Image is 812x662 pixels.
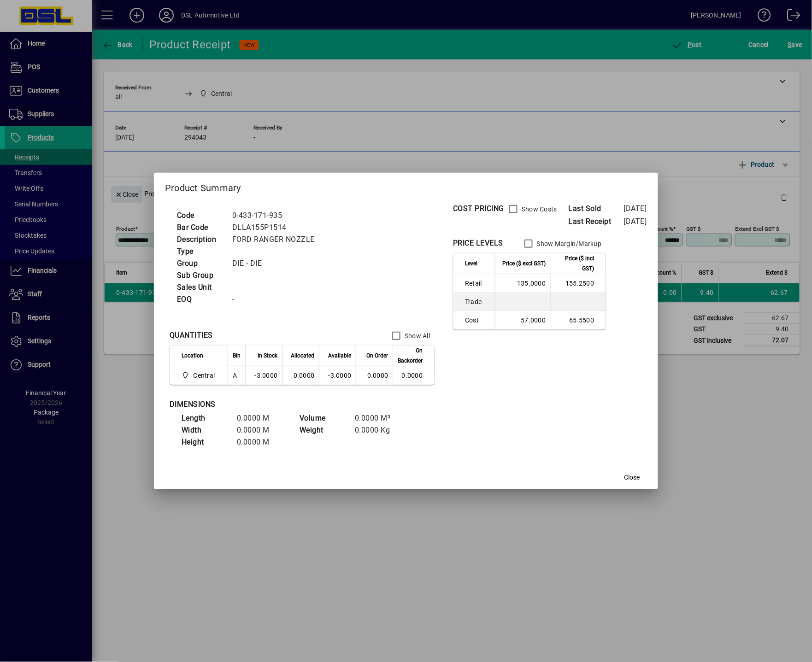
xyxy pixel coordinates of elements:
td: DLLA155P1514 [228,222,326,234]
span: 0.0000 [367,372,388,379]
td: 0.0000 [282,366,319,385]
span: Last Sold [569,203,624,214]
td: 0.0000 [393,366,434,385]
h2: Product Summary [154,173,658,199]
span: Retail [465,279,490,288]
td: Group [172,258,228,269]
td: 0.0000 M³ [350,412,406,424]
td: Type [172,246,228,258]
td: Width [177,424,232,436]
span: Close [624,473,640,482]
td: Sub Group [172,269,228,281]
td: FORD RANGER NOZZLE [228,234,326,246]
td: 0.0000 M [232,436,288,448]
span: Price ($ incl GST) [555,253,594,274]
span: Location [182,351,203,361]
td: DIE - DIE [228,258,326,269]
span: In Stock [258,351,277,361]
div: COST PRICING [453,203,504,214]
span: Central [182,370,218,381]
td: Description [172,234,228,246]
button: Close [618,469,647,486]
td: Length [177,412,232,424]
span: Level [465,258,477,269]
label: Show Costs [520,205,557,214]
td: 0.0000 M [232,424,288,436]
td: -3.0000 [319,366,356,385]
td: Bar Code [172,222,228,234]
td: -3.0000 [245,366,282,385]
td: 57.0000 [495,311,550,329]
span: [DATE] [624,217,647,226]
div: DIMENSIONS [170,399,400,410]
td: EOQ [172,293,228,305]
td: - [228,293,326,305]
span: Cost [465,316,490,325]
span: Allocated [291,351,314,361]
td: Code [172,210,228,222]
span: Bin [233,351,241,361]
td: 0.0000 M [232,412,288,424]
span: [DATE] [624,204,647,213]
td: Weight [295,424,350,436]
td: 135.0000 [495,274,550,293]
td: 0-433-171-935 [228,210,326,222]
td: Sales Unit [172,281,228,293]
span: On Order [366,351,388,361]
span: Available [328,351,351,361]
td: Volume [295,412,350,424]
td: 0.0000 Kg [350,424,406,436]
label: Show All [403,331,430,340]
span: On Backorder [398,346,423,366]
span: Trade [465,297,490,306]
td: 65.5500 [550,311,606,329]
td: 155.2500 [550,274,606,293]
td: Height [177,436,232,448]
div: QUANTITIES [170,330,213,341]
span: Central [194,371,215,380]
span: Price ($ excl GST) [502,258,546,269]
div: PRICE LEVELS [453,238,503,249]
label: Show Margin/Markup [535,239,602,248]
span: Last Receipt [569,216,624,227]
td: A [228,366,245,385]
